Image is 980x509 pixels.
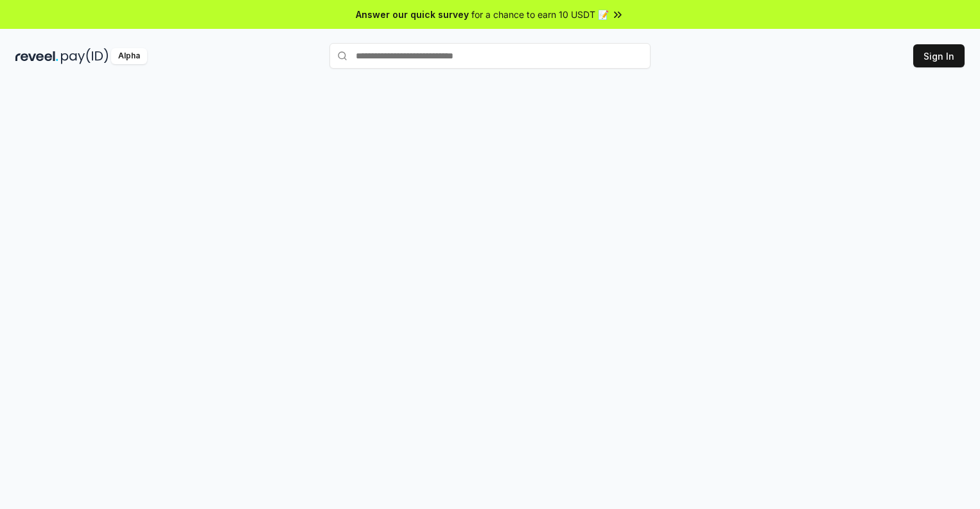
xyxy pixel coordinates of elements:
[913,44,965,67] button: Sign In
[15,48,58,64] img: reveel_dark
[356,8,469,21] span: Answer our quick survey
[61,48,109,64] img: pay_id
[471,8,609,21] span: for a chance to earn 10 USDT 📝
[111,48,147,64] div: Alpha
